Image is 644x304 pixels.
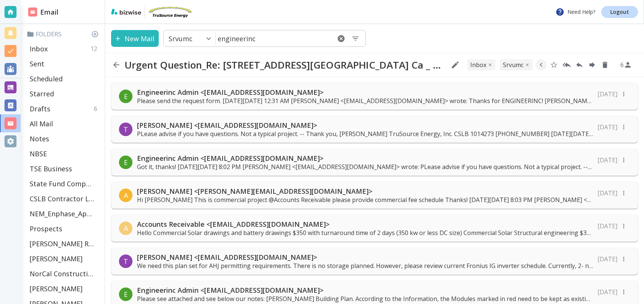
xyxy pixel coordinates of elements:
button: Forward [587,59,598,70]
p: Notes [30,134,49,143]
p: [PERSON_NAME] <[PERSON_NAME][EMAIL_ADDRESS][DOMAIN_NAME]> [137,187,593,196]
div: [PERSON_NAME] [27,251,102,266]
p: [DATE] [597,90,617,98]
p: PLease advise if you have questions. Not a typical project. -- Thank you, [PERSON_NAME] TruSource... [137,130,593,138]
button: Delete [599,59,611,70]
p: CSLB Contractor License [30,194,94,203]
p: State Fund Compensation [30,179,94,188]
p: Folders [27,30,102,38]
p: Please see attached and see below our notes: [PERSON_NAME] Building Plan. According to the Inform... [137,295,593,303]
p: We need this plan set for AHJ permitting requirements. There is no storage planned. However, plea... [137,262,593,270]
p: Sent [30,59,44,68]
p: Need Help? [555,7,595,16]
p: [DATE] [597,288,617,296]
div: Prospects [27,221,102,236]
div: [PERSON_NAME] Residence [27,236,102,251]
p: Logout [610,9,629,15]
button: New Mail [111,30,159,47]
p: [DATE] [597,255,617,263]
p: E [124,92,128,101]
button: Reply All [561,59,572,70]
div: [PERSON_NAME] [27,281,102,296]
p: Please send the request form. [DATE][DATE] 12:31 AM [PERSON_NAME] <[EMAIL_ADDRESS][DOMAIN_NAME]> ... [137,97,593,105]
p: [PERSON_NAME] [30,284,83,293]
p: [PERSON_NAME] [30,254,83,263]
p: INBOX [470,61,486,69]
img: TruSource Energy, Inc. [147,6,193,18]
p: [DATE] [597,123,617,131]
img: DashboardSidebarEmail.svg [28,7,37,16]
div: NorCal Construction [27,266,102,281]
p: Drafts [30,104,50,113]
p: 6 [94,105,100,113]
p: Inbox [30,44,48,53]
div: Notes [27,131,102,146]
p: Hi [PERSON_NAME] This is commercial project @Accounts Receivable please provide commercial fee sc... [137,196,593,204]
h2: Email [28,7,59,17]
div: State Fund Compensation [27,176,102,191]
p: Starred [30,89,54,98]
p: Scheduled [30,74,63,83]
div: TSE Business [27,161,102,176]
p: SRVUMC [503,61,524,69]
p: [DATE] [597,189,617,197]
div: All Mail [27,116,102,131]
p: Got it, thanks! [DATE][DATE] 8:02 PM [PERSON_NAME] <[EMAIL_ADDRESS][DOMAIN_NAME]> wrote: PLease a... [137,163,593,171]
p: Accounts Receivable <[EMAIL_ADDRESS][DOMAIN_NAME]> [137,220,593,229]
p: Prospects [30,224,62,233]
div: Drafts6 [27,101,102,116]
p: TSE Business [30,164,72,173]
div: Inbox12 [27,41,102,56]
div: Sent [27,56,102,71]
p: All Mail [30,119,53,128]
div: NEM_Enphase_Applications [27,206,102,221]
p: NorCal Construction [30,269,94,278]
p: 6 [620,61,624,69]
p: Engineerinc Admin <[EMAIL_ADDRESS][DOMAIN_NAME]> [137,154,593,163]
p: [DATE] [597,156,617,164]
h2: Urgent Question_Re: [STREET_ADDRESS][GEOGRAPHIC_DATA] Ca _ Repair/Replace [125,59,445,71]
p: Srvumc [169,34,193,43]
p: T [123,125,128,134]
p: E [124,290,128,299]
p: Hello Commercial Solar drawings and battery drawings $350 with turnaround time of 2 days (350 kw ... [137,229,593,237]
p: [PERSON_NAME] <[EMAIL_ADDRESS][DOMAIN_NAME]> [137,121,593,130]
img: bizwise [111,9,141,15]
p: [DATE] [597,222,617,230]
input: Search [216,31,331,46]
a: Logout [601,6,638,18]
div: Starred [27,86,102,101]
p: A [124,224,128,233]
div: NBSE [27,146,102,161]
p: Engineerinc Admin <[EMAIL_ADDRESS][DOMAIN_NAME]> [137,88,593,97]
button: Reply [574,59,585,70]
p: Engineerinc Admin <[EMAIL_ADDRESS][DOMAIN_NAME]> [137,286,593,295]
button: See Participants [617,56,635,74]
p: [PERSON_NAME] <[EMAIL_ADDRESS][DOMAIN_NAME]> [137,253,593,262]
div: CSLB Contractor License [27,191,102,206]
p: A [124,191,128,200]
p: T [123,257,128,266]
p: [PERSON_NAME] Residence [30,239,94,248]
p: NEM_Enphase_Applications [30,209,94,218]
div: Scheduled [27,71,102,86]
p: 12 [90,45,100,53]
p: NBSE [30,149,47,158]
p: E [124,158,128,167]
